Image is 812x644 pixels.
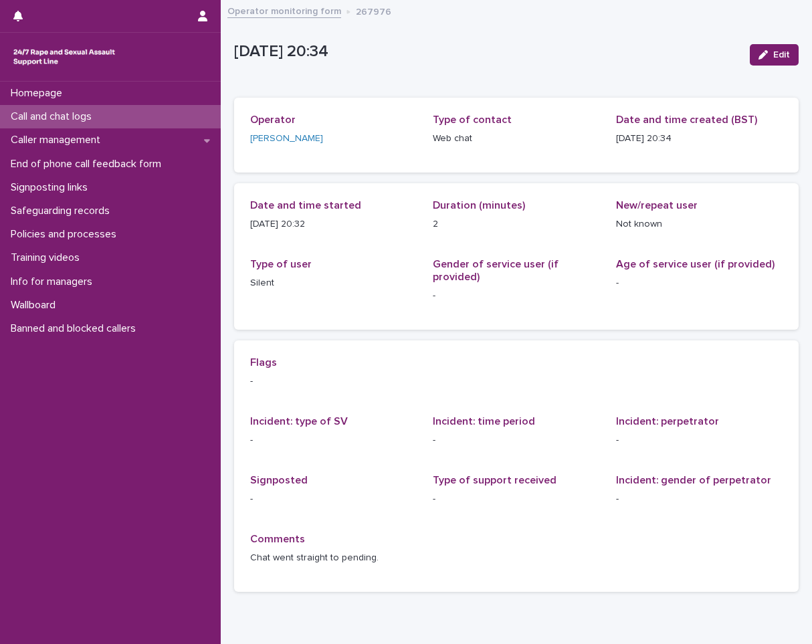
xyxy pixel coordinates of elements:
[616,200,698,211] span: New/repeat user
[616,492,783,506] p: -
[433,259,559,282] span: Gender of service user (if provided)
[5,251,90,264] p: Training videos
[250,374,783,389] p: -
[250,276,417,290] p: Silent
[5,134,111,146] p: Caller management
[356,3,391,18] p: 267976
[616,259,775,270] span: Age of service user (if provided)
[5,228,127,241] p: Policies and processes
[250,416,348,427] span: Incident: type of SV
[234,42,739,62] p: [DATE] 20:34
[227,3,341,18] a: Operator monitoring form
[5,110,102,123] p: Call and chat logs
[5,87,73,100] p: Homepage
[5,322,146,335] p: Banned and blocked callers
[616,475,771,486] span: Incident: gender of perpetrator
[616,433,783,447] p: -
[250,132,323,146] a: [PERSON_NAME]
[250,200,361,211] span: Date and time started
[616,217,783,231] p: Not known
[250,475,308,486] span: Signposted
[5,276,103,288] p: Info for managers
[250,534,305,544] span: Comments
[616,114,757,125] span: Date and time created (BST)
[5,205,120,217] p: Safeguarding records
[250,357,277,368] span: Flags
[616,416,719,427] span: Incident: perpetrator
[433,132,599,146] p: Web chat
[433,200,525,211] span: Duration (minutes)
[250,217,417,231] p: [DATE] 20:32
[250,492,417,506] p: -
[433,416,535,427] span: Incident: time period
[433,433,599,447] p: -
[773,50,790,60] span: Edit
[433,217,599,231] p: 2
[750,44,799,66] button: Edit
[11,43,118,70] img: rhQMoQhaT3yELyF149Cw
[250,551,783,565] p: Chat went straight to pending.
[616,132,783,146] p: [DATE] 20:34
[433,475,556,486] span: Type of support received
[250,114,296,125] span: Operator
[5,158,172,171] p: End of phone call feedback form
[433,289,599,303] p: -
[250,259,312,270] span: Type of user
[5,299,66,312] p: Wallboard
[250,433,417,447] p: -
[616,276,783,290] p: -
[433,492,599,506] p: -
[5,181,98,194] p: Signposting links
[433,114,512,125] span: Type of contact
